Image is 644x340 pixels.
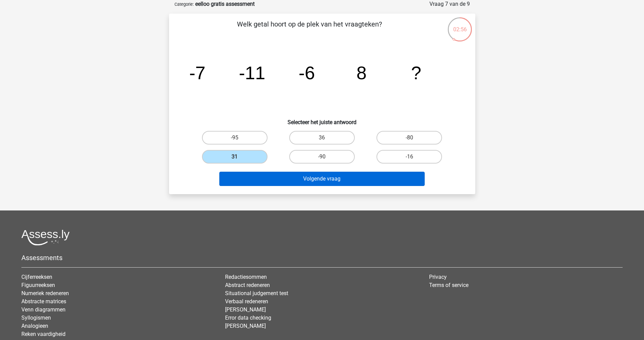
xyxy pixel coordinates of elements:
tspan: -11 [239,63,265,83]
label: -80 [376,131,442,144]
a: Verbaal redeneren [225,298,268,305]
tspan: 8 [356,63,366,83]
a: Redactiesommen [225,274,267,280]
a: Venn diagrammen [21,306,66,313]
a: Situational judgement test [225,290,288,296]
a: Numeriek redeneren [21,290,69,296]
a: Privacy [429,274,447,280]
a: Abstract redeneren [225,282,270,288]
div: 02:56 [447,17,473,34]
label: -16 [376,150,442,164]
a: Analogieen [21,323,48,329]
a: Figuurreeksen [21,282,55,288]
h6: Selecteer het juiste antwoord [180,114,464,125]
button: Volgende vraag [219,172,425,186]
a: Cijferreeksen [21,274,52,280]
p: Welk getal hoort op de plek van het vraagteken? [180,19,439,39]
a: [PERSON_NAME] [225,323,266,329]
a: Reken vaardigheid [21,331,66,337]
a: Syllogismen [21,314,51,321]
a: Terms of service [429,282,468,288]
a: Error data checking [225,314,271,321]
label: 31 [202,150,268,164]
a: [PERSON_NAME] [225,306,266,313]
tspan: ? [411,63,421,83]
label: -90 [289,150,355,164]
tspan: -7 [189,63,205,83]
strong: eelloo gratis assessment [195,1,255,7]
h5: Assessments [21,254,623,262]
img: Assessly logo [21,230,70,245]
label: -95 [202,131,268,144]
a: Abstracte matrices [21,298,66,305]
tspan: -6 [298,63,315,83]
label: 36 [289,131,355,144]
small: Categorie: [174,2,194,7]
